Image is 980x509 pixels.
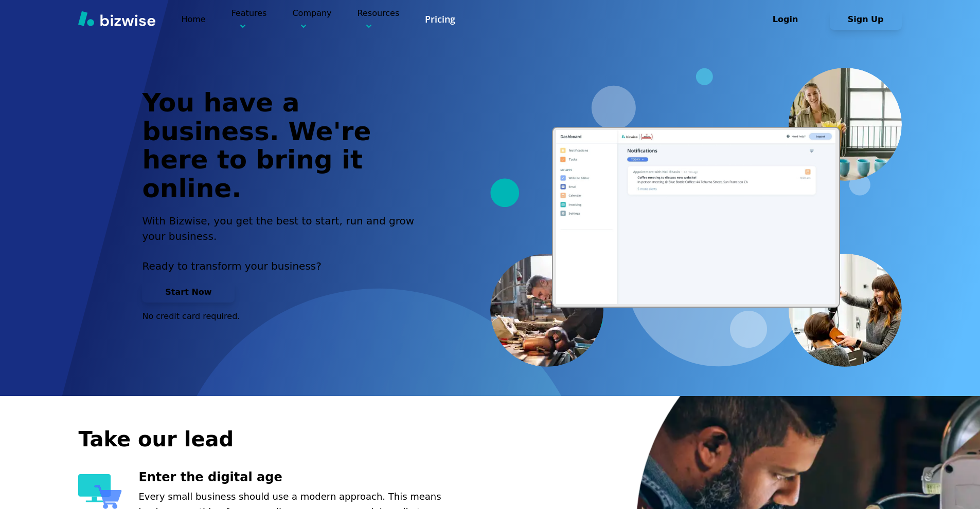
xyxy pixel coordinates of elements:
[78,425,850,453] h2: Take our lead
[138,469,464,486] h3: Enter the digital age
[231,7,267,31] p: Features
[78,11,155,26] img: Bizwise Logo
[142,258,426,274] p: Ready to transform your business?
[830,9,902,30] button: Sign Up
[142,311,426,322] p: No credit card required.
[142,89,426,203] h1: You have a business. We're here to bring it online.
[292,7,331,31] p: Company
[750,14,830,24] a: Login
[830,14,902,24] a: Sign Up
[142,287,235,297] a: Start Now
[181,14,205,24] a: Home
[358,7,400,31] p: Resources
[750,9,822,30] button: Login
[142,282,235,303] button: Start Now
[142,213,426,244] h2: With Bizwise, you get the best to start, run and grow your business.
[425,13,455,26] a: Pricing
[78,474,122,509] img: Enter the digital age Icon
